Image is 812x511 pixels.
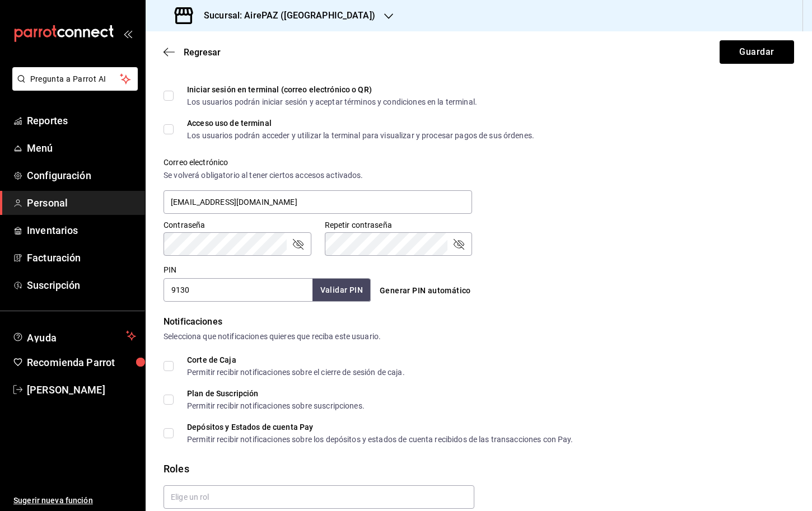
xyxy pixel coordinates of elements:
button: Validar PIN [312,279,371,302]
span: Reportes [27,113,136,128]
a: Pregunta a Parrot AI [8,81,138,93]
span: Pregunta a Parrot AI [30,73,120,85]
button: passwordField [452,237,465,251]
span: Inventarios [27,223,136,238]
label: PIN [164,266,176,274]
span: [PERSON_NAME] [27,382,136,397]
span: Menú [27,140,136,156]
button: Generar PIN automático [375,280,475,301]
div: Los usuarios podrán acceder y utilizar la terminal para visualizar y procesar pagos de sus órdenes. [187,132,534,139]
span: Personal [27,195,136,210]
div: Plan de Suscripción [187,390,365,397]
button: passwordField [291,237,305,251]
span: Facturación [27,250,136,265]
label: Correo electrónico [164,158,472,166]
div: Acceso uso de terminal [187,119,534,127]
span: Recomienda Parrot [27,355,136,370]
span: Sugerir nueva función [13,495,136,507]
div: Permitir recibir notificaciones sobre el cierre de sesión de caja. [187,368,405,376]
h3: Sucursal: AirePAZ ([GEOGRAPHIC_DATA]) [195,9,375,22]
span: Configuración [27,168,136,183]
div: Roles [164,461,794,476]
button: Regresar [164,47,221,58]
button: Pregunta a Parrot AI [12,67,138,91]
span: Regresar [184,47,221,58]
div: Permitir recibir notificaciones sobre suscripciones. [187,402,365,410]
div: Iniciar sesión en terminal (correo electrónico o QR) [187,86,477,93]
div: Notificaciones [164,315,794,329]
label: Repetir contraseña [325,221,473,229]
div: Los usuarios podrán iniciar sesión y aceptar términos y condiciones en la terminal. [187,98,477,106]
div: Permitir recibir notificaciones sobre los depósitos y estados de cuenta recibidos de las transacc... [187,435,573,443]
button: Guardar [720,40,794,64]
span: Ayuda [27,329,122,343]
input: 3 a 6 dígitos [164,278,312,302]
div: Depósitos y Estados de cuenta Pay [187,423,573,431]
div: Corte de Caja [187,356,405,364]
input: Elige un rol [164,485,474,509]
div: Selecciona que notificaciones quieres que reciba este usuario. [164,331,794,343]
label: Contraseña [164,221,311,229]
span: Suscripción [27,278,136,293]
button: open_drawer_menu [123,29,132,38]
div: Se volverá obligatorio al tener ciertos accesos activados. [164,170,472,181]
